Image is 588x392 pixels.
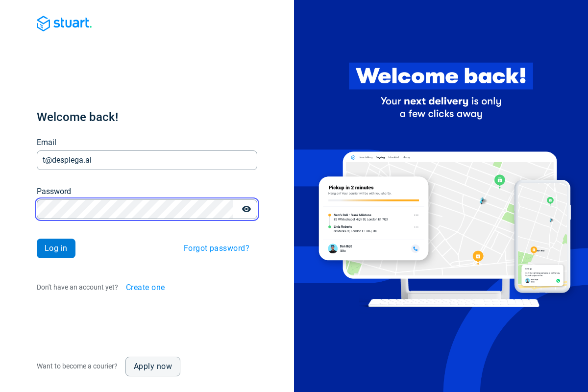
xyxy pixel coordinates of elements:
[37,16,92,31] img: Blue logo
[37,283,118,291] span: Don't have an account yet?
[45,245,68,252] span: Log in
[125,357,180,376] a: Apply now
[37,137,56,148] label: Email
[37,109,257,125] h1: Welcome back!
[176,239,257,258] button: Forgot password?
[126,284,165,292] span: Create one
[37,186,71,197] label: Password
[37,362,118,370] span: Want to become a courier?
[184,245,249,252] span: Forgot password?
[134,363,172,370] span: Apply now
[118,278,173,297] button: Create one
[37,239,75,258] button: Log in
